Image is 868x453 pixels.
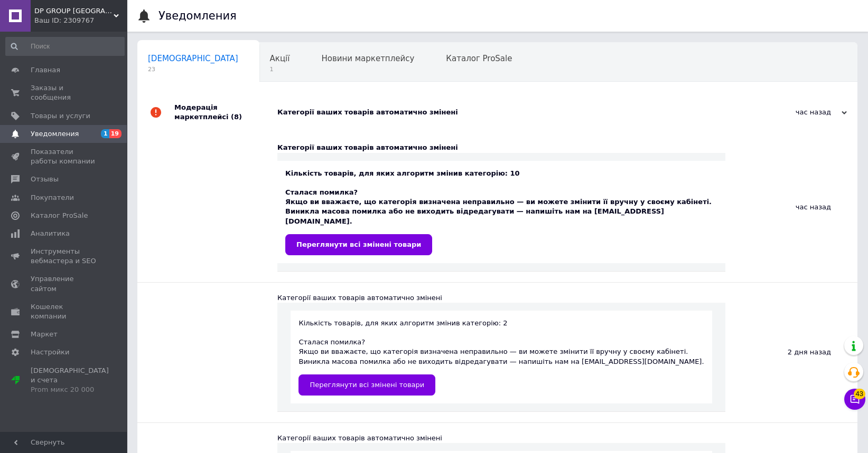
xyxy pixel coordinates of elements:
button: Чат с покупателем43 [844,389,865,410]
span: Переглянути всі змінені товари [296,240,421,248]
div: час назад [725,132,857,282]
input: Поиск [5,37,125,56]
span: Заказы и сообщения [31,83,98,102]
span: Новини маркетплейсу [321,54,414,63]
span: Переглянути всі змінені товари [310,381,424,389]
span: Кошелек компании [31,302,98,321]
div: 2 дня назад [725,283,857,422]
span: Маркет [31,330,58,339]
div: Prom микс 20 000 [31,385,109,394]
span: Покупатели [31,193,74,203]
span: (8) [231,113,242,121]
div: Категорії ваших товарів автоматично змінені [277,293,725,303]
div: Кількість товарів, для яких алгоритм змінив категорію: 2 Cталася помилка? Якщо ви вважаєте, що ка... [298,319,704,396]
span: Уведомления [31,129,79,139]
span: Главная [31,65,60,75]
span: [DEMOGRAPHIC_DATA] [148,54,238,63]
span: Каталог ProSale [31,211,88,220]
span: Акції [270,54,290,63]
span: Товары и услуги [31,111,90,121]
a: Переглянути всі змінені товари [298,374,435,396]
h1: Уведомления [158,9,237,22]
span: Каталог ProSale [446,54,512,63]
span: Показатели работы компании [31,147,98,166]
span: Настройки [31,348,69,357]
a: Переглянути всі змінені товари [285,234,432,255]
div: Категорії ваших товарів автоматично змінені [277,433,725,443]
span: Инструменты вебмастера и SEO [31,247,98,266]
span: 19 [109,129,122,138]
div: Модерація маркетплейсі [174,92,277,132]
span: [DEMOGRAPHIC_DATA] и счета [31,366,109,395]
div: Ваш ID: 2309767 [34,16,127,25]
span: Управление сайтом [31,274,98,293]
div: час назад [741,108,847,117]
span: Отзывы [31,175,59,184]
span: DP GROUP UKRAINE [34,6,114,16]
span: 43 [854,388,865,398]
span: 23 [148,65,238,73]
span: 1 [101,129,109,138]
div: Категорії ваших товарів автоматично змінені [277,108,741,117]
div: Категорії ваших товарів автоматично змінені [277,143,725,152]
div: Кількість товарів, для яких алгоритм змінив категорію: 10 Cталася помилка? Якщо ви вважаєте, що к... [285,169,717,255]
span: 1 [270,65,290,73]
span: Аналитика [31,229,70,238]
